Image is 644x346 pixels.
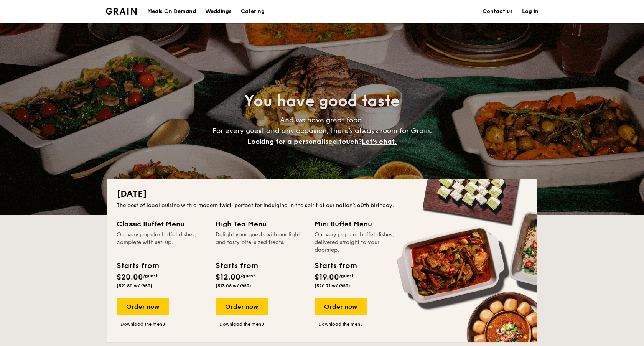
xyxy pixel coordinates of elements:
[216,273,240,282] span: $12.00
[315,321,367,327] a: Download the menu
[117,298,169,315] div: Order now
[216,260,257,272] div: Starts from
[117,231,206,254] div: Our very popular buffet dishes, complete with set-up.
[117,321,169,327] a: Download the menu
[216,298,268,315] div: Order now
[117,273,143,282] span: $20.00
[244,92,400,110] span: You have good taste
[216,219,305,229] div: High Tea Menu
[143,273,158,278] span: /guest
[117,260,158,272] div: Starts from
[315,219,404,229] div: Mini Buffet Menu
[117,219,206,229] div: Classic Buffet Menu
[212,116,432,146] span: And we have great food. For every guest and any occasion, there’s always room for Grain.
[315,231,404,254] div: Our very popular buffet dishes, delivered straight to your doorstep.
[117,188,528,200] h2: [DATE]
[315,260,356,272] div: Starts from
[216,231,305,254] div: Delight your guests with our light and tasty bite-sized treats.
[216,283,251,288] span: ($13.08 w/ GST)
[362,137,397,146] span: Let's chat.
[106,8,137,15] img: Grain
[315,283,350,288] span: ($20.71 w/ GST)
[247,137,362,146] span: Looking for a personalised touch?
[106,8,137,15] a: Logotype
[315,273,339,282] span: $19.00
[117,283,152,288] span: ($21.80 w/ GST)
[315,298,367,315] div: Order now
[339,273,354,278] span: /guest
[240,273,255,278] span: /guest
[117,202,528,209] div: The best of local cuisine with a modern twist, perfect for indulging in the spirit of our nation’...
[216,321,268,327] a: Download the menu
